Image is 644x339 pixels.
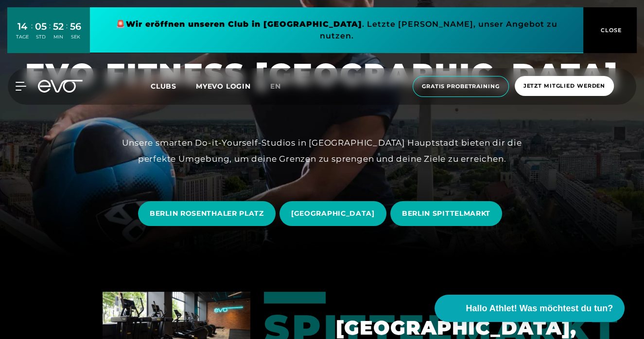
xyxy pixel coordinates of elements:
[151,82,176,91] span: Clubs
[16,34,29,40] div: TAGE
[53,19,64,34] div: 52
[435,295,625,322] button: Hallo Athlet! Was möchtest du tun?
[70,34,81,40] div: SEK
[270,82,281,91] span: en
[410,76,512,97] a: Gratis Probetraining
[422,82,500,91] span: Gratis Probetraining
[31,20,33,46] div: :
[583,7,637,53] button: CLOSE
[53,34,64,40] div: MIN
[35,34,47,40] div: STD
[66,20,68,46] div: :
[279,194,390,233] a: [GEOGRAPHIC_DATA]
[402,208,490,219] span: BERLIN SPITTELMARKT
[138,194,279,233] a: BERLIN ROSENTHALER PLATZ
[151,81,196,91] a: Clubs
[196,82,251,91] a: MYEVO LOGIN
[466,302,613,315] span: Hallo Athlet! Was möchtest du tun?
[512,76,617,97] a: Jetzt Mitglied werden
[598,26,622,35] span: CLOSE
[270,81,293,92] a: en
[104,135,541,167] div: Unsere smarten Do-it-Yourself-Studios in [GEOGRAPHIC_DATA] Hauptstadt bieten dir die perfekte Umg...
[390,194,506,233] a: BERLIN SPITTELMARKT
[291,208,375,219] span: [GEOGRAPHIC_DATA]
[49,20,51,46] div: :
[70,19,81,34] div: 56
[16,19,29,34] div: 14
[150,208,264,219] span: BERLIN ROSENTHALER PLATZ
[35,19,47,34] div: 05
[523,82,605,90] span: Jetzt Mitglied werden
